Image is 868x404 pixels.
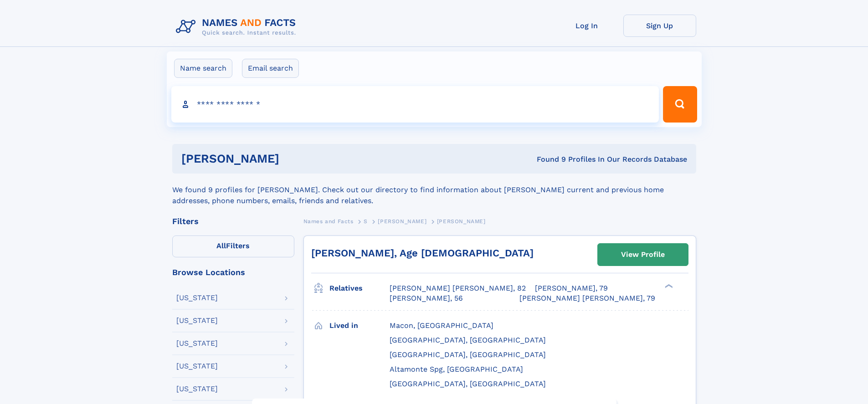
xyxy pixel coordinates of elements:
span: All [216,241,226,250]
h3: Lived in [329,318,390,333]
div: [US_STATE] [176,363,218,370]
div: [US_STATE] [176,340,218,347]
img: Logo Names and Facts [172,15,303,39]
div: View Profile [621,244,665,265]
a: [PERSON_NAME] [PERSON_NAME], 82 [390,283,526,293]
a: [PERSON_NAME], Age [DEMOGRAPHIC_DATA] [311,247,534,259]
span: [PERSON_NAME] [378,218,426,225]
span: [GEOGRAPHIC_DATA], [GEOGRAPHIC_DATA] [390,336,546,344]
a: Sign Up [623,15,696,37]
span: Altamonte Spg, [GEOGRAPHIC_DATA] [390,365,523,373]
div: ❯ [663,283,673,289]
a: [PERSON_NAME] [PERSON_NAME], 79 [519,293,655,303]
div: [US_STATE] [176,385,218,393]
a: View Profile [598,244,688,266]
span: [GEOGRAPHIC_DATA], [GEOGRAPHIC_DATA] [390,350,546,359]
span: Macon, [GEOGRAPHIC_DATA] [390,321,493,330]
h1: [PERSON_NAME] [181,153,408,164]
a: Names and Facts [303,215,354,227]
span: S [364,218,368,225]
span: [GEOGRAPHIC_DATA], [GEOGRAPHIC_DATA] [390,379,546,388]
label: Filters [172,235,294,257]
div: [US_STATE] [176,294,218,302]
span: [PERSON_NAME] [437,218,486,225]
a: [PERSON_NAME] [378,215,426,227]
button: Search Button [663,86,697,123]
a: S [364,215,368,227]
div: Filters [172,217,294,225]
a: [PERSON_NAME], 56 [390,293,463,303]
div: Found 9 Profiles In Our Records Database [408,154,687,164]
a: [PERSON_NAME], 79 [535,283,608,293]
label: Name search [174,59,232,78]
label: Email search [242,59,299,78]
div: [US_STATE] [176,317,218,324]
div: Browse Locations [172,268,294,276]
a: Log In [550,15,623,37]
h3: Relatives [329,281,390,296]
div: We found 9 profiles for [PERSON_NAME]. Check out our directory to find information about [PERSON_... [172,174,696,206]
input: search input [171,86,659,123]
